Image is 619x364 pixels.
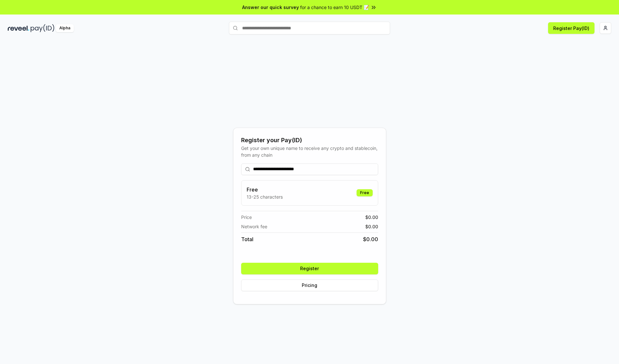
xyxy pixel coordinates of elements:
[31,24,54,32] img: pay_id
[241,263,378,274] button: Register
[548,22,594,34] button: Register Pay(ID)
[56,24,74,32] div: Alpha
[241,280,378,291] button: Pricing
[8,24,29,32] img: reveel_dark
[247,186,283,193] h3: Free
[241,235,253,243] span: Total
[365,223,378,230] span: $ 0.00
[241,214,252,221] span: Price
[363,235,378,243] span: $ 0.00
[365,214,378,221] span: $ 0.00
[242,4,299,11] span: Answer our quick survey
[241,223,267,230] span: Network fee
[241,136,378,145] div: Register your Pay(ID)
[300,4,369,11] span: for a chance to earn 10 USDT 📝
[357,189,373,196] div: Free
[247,193,283,200] p: 13-25 characters
[241,145,378,158] div: Get your own unique name to receive any crypto and stablecoin, from any chain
